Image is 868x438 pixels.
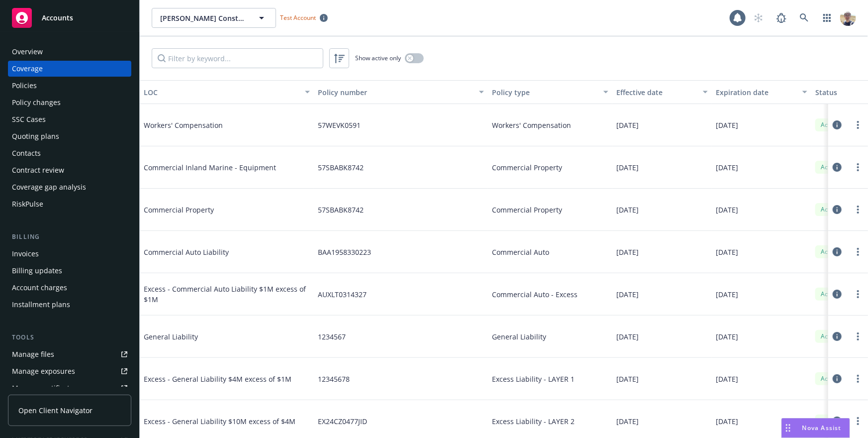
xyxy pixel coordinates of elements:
[144,374,293,384] span: Excess - General Liability $4M excess of $1M
[492,331,546,342] span: General Liability
[8,4,131,32] a: Accounts
[280,13,316,22] span: Test Account
[8,196,131,212] a: RiskPulse
[492,416,575,427] span: Excess Liability - LAYER 2
[12,297,70,313] div: Installment plans
[716,331,738,342] span: [DATE]
[492,374,575,384] span: Excess Liability - LAYER 1
[8,111,131,127] a: SSC Cases
[712,80,811,104] button: Expiration date
[616,374,639,384] span: [DATE]
[852,119,864,131] a: more
[8,263,131,279] a: Billing updates
[819,374,839,383] span: Active
[318,162,364,173] span: 57SBABK8742
[716,87,796,98] div: Expiration date
[144,162,293,173] span: Commercial Inland Marine - Equipment
[318,374,350,384] span: 12345678
[144,87,299,98] div: LOC
[12,196,43,212] div: RiskPulse
[488,80,612,104] button: Policy type
[12,179,86,195] div: Coverage gap analysis
[819,290,839,299] span: Active
[616,331,639,342] span: [DATE]
[716,416,738,427] span: [DATE]
[819,417,839,426] span: Active
[852,204,864,216] a: more
[616,205,639,215] span: [DATE]
[616,120,639,130] span: [DATE]
[781,418,850,438] button: Nova Assist
[616,247,639,257] span: [DATE]
[8,246,131,262] a: Invoices
[852,161,864,173] a: more
[852,415,864,427] a: more
[8,179,131,195] a: Coverage gap analysis
[772,8,791,28] a: Report a Bug
[716,247,738,257] span: [DATE]
[8,61,131,77] a: Coverage
[492,247,549,257] span: Commercial Auto
[716,120,738,130] span: [DATE]
[12,246,39,262] div: Invoices
[8,44,131,60] a: Overview
[12,363,75,379] div: Manage exposures
[8,78,131,94] a: Policies
[12,111,46,127] div: SSC Cases
[616,289,639,300] span: [DATE]
[819,163,839,172] span: Active
[852,330,864,342] a: more
[140,80,314,104] button: LOC
[616,87,697,98] div: Effective date
[12,380,77,396] div: Manage certificates
[817,8,837,28] a: Switch app
[160,13,246,23] span: [PERSON_NAME] Construction
[716,374,738,384] span: [DATE]
[492,87,597,98] div: Policy type
[782,419,794,438] div: Drag to move
[12,263,62,279] div: Billing updates
[819,205,839,214] span: Active
[318,289,367,300] span: AUXLT0314327
[819,247,839,256] span: Active
[802,424,842,432] span: Nova Assist
[12,346,54,362] div: Manage files
[492,162,562,173] span: Commercial Property
[616,416,639,427] span: [DATE]
[716,289,738,300] span: [DATE]
[152,8,276,28] button: [PERSON_NAME] Construction
[144,247,293,257] span: Commercial Auto Liability
[314,80,488,104] button: Policy number
[12,145,41,161] div: Contacts
[152,48,323,68] input: Filter by keyword...
[318,205,364,215] span: 57SBABK8742
[716,162,738,173] span: [DATE]
[12,78,37,94] div: Policies
[18,405,93,416] span: Open Client Navigator
[276,12,332,23] span: Test Account
[852,246,864,258] a: more
[12,280,67,296] div: Account charges
[794,8,814,28] a: Search
[318,331,346,342] span: 1234567
[318,87,473,98] div: Policy number
[42,14,73,22] span: Accounts
[8,363,131,379] span: Manage exposures
[144,205,293,215] span: Commercial Property
[8,297,131,313] a: Installment plans
[12,128,59,144] div: Quoting plans
[749,8,769,28] a: Start snowing
[355,54,401,62] span: Show active only
[8,380,131,396] a: Manage certificates
[819,120,839,129] span: Active
[318,120,361,130] span: 57WEVK0591
[12,95,61,110] div: Policy changes
[616,162,639,173] span: [DATE]
[8,332,131,342] div: Tools
[8,346,131,362] a: Manage files
[12,162,64,178] div: Contract review
[852,288,864,300] a: more
[318,247,371,257] span: BAA1958330223
[492,289,578,300] span: Commercial Auto - Excess
[144,416,295,427] span: Excess - General Liability $10M excess of $4M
